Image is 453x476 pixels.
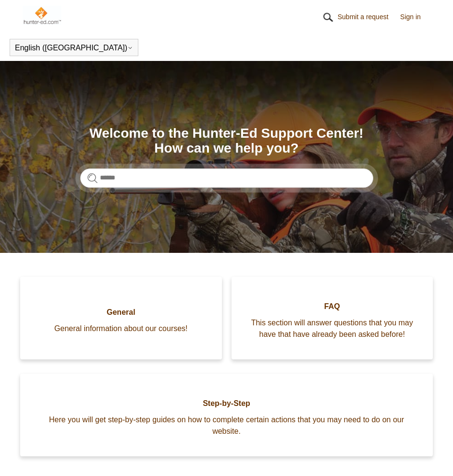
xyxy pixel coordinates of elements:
[80,168,373,188] input: Search
[35,398,418,409] span: Step-by-Step
[15,44,133,52] button: English ([GEOGRAPHIC_DATA])
[400,12,430,22] a: Sign in
[23,6,61,25] img: Hunter-Ed Help Center home page
[35,323,207,334] span: General information about our courses!
[35,307,207,318] span: General
[338,12,398,22] a: Submit a request
[35,414,418,437] span: Here you will get step-by-step guides on how to complete certain actions that you may need to do ...
[246,301,418,312] span: FAQ
[20,374,433,456] a: Step-by-Step Here you will get step-by-step guides on how to complete certain actions that you ma...
[20,277,221,359] a: General General information about our courses!
[80,126,373,156] h1: Welcome to the Hunter-Ed Support Center! How can we help you?
[232,277,433,359] a: FAQ This section will answer questions that you may have that have already been asked before!
[246,317,418,340] span: This section will answer questions that you may have that have already been asked before!
[321,10,335,24] img: 01HZPCYR30PPJAEEB9XZ5RGHQY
